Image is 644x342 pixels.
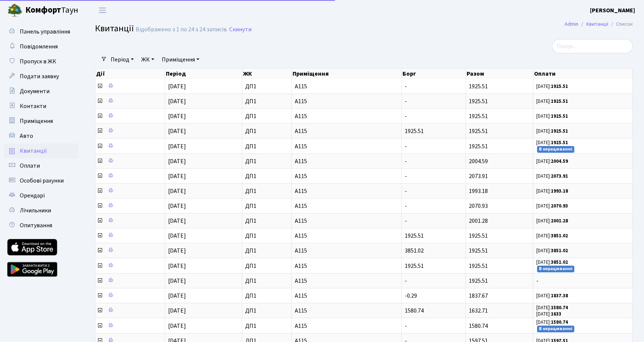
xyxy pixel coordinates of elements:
span: 1925.51 [469,112,488,120]
span: Подати заявку [20,72,59,80]
span: [DATE] [168,142,186,151]
small: [DATE]: [536,188,568,194]
a: [PERSON_NAME] [590,6,635,15]
span: [DATE] [168,292,186,300]
span: ДП1 [245,188,288,194]
span: Таун [25,4,78,17]
span: А115 [295,113,398,119]
input: Пошук... [552,39,633,53]
small: [DATE]: [536,128,568,134]
span: [DATE] [168,97,186,105]
small: [DATE]: [536,247,568,254]
small: [DATE]: [536,259,568,266]
small: [DATE]: [536,173,568,180]
th: Дії [95,69,165,79]
span: - [405,322,407,330]
span: [DATE] [168,187,186,195]
span: - [405,187,407,195]
small: [DATE]: [536,113,568,120]
div: Відображено з 1 по 24 з 24 записів. [136,26,228,33]
span: - [405,157,407,165]
span: [DATE] [168,202,186,210]
span: А115 [295,173,398,179]
span: ДП1 [245,218,288,224]
span: 1837.67 [469,292,488,300]
small: [DATE]: [536,139,568,146]
span: 1925.51 [469,277,488,285]
a: Приміщення [4,114,78,129]
b: Комфорт [25,4,61,16]
b: 1993.18 [551,188,568,194]
span: 1925.51 [469,142,488,151]
span: А115 [295,308,398,314]
span: [DATE] [168,112,186,120]
small: [DATE]: [536,98,568,105]
small: [DATE]: [536,311,561,317]
b: 1837.38 [551,292,568,299]
span: Авто [20,132,33,140]
span: Повідомлення [20,42,58,51]
a: Авто [4,129,78,143]
a: Квитанції [586,20,608,28]
span: 1925.51 [469,82,488,91]
span: А115 [295,83,398,89]
b: 1925.51 [551,83,568,90]
a: Повідомлення [4,39,78,54]
b: 1925.51 [551,139,568,146]
span: 1580.74 [405,307,424,315]
a: Лічильники [4,203,78,218]
small: [DATE]: [536,83,568,90]
a: Період [108,53,137,66]
a: Особові рахунки [4,173,78,188]
img: logo.png [7,3,22,18]
span: А115 [295,158,398,164]
span: - [405,217,407,225]
span: Документи [20,87,50,95]
span: Квитанції [20,147,47,155]
li: Список [608,20,633,28]
b: 1925.51 [551,113,568,120]
th: ЖК [242,69,292,79]
a: ЖК [138,53,157,66]
span: Особові рахунки [20,177,64,185]
b: 2001.28 [551,218,568,224]
button: Переключити навігацію [93,4,112,16]
span: 2073.91 [469,172,488,180]
a: Скинути [229,26,252,33]
span: Опитування [20,221,52,229]
span: 3851.02 [405,247,424,255]
a: Контакти [4,99,78,114]
span: 1993.18 [469,187,488,195]
span: ДП1 [245,233,288,239]
span: [DATE] [168,157,186,165]
th: Приміщення [292,69,402,79]
th: Період [165,69,242,79]
small: [DATE]: [536,304,568,311]
span: А115 [295,98,398,104]
b: [PERSON_NAME] [590,6,635,15]
span: 1925.51 [469,232,488,240]
b: 2070.93 [551,203,568,209]
b: 2004.59 [551,158,568,165]
span: [DATE] [168,247,186,255]
span: ДП1 [245,278,288,284]
span: ДП1 [245,308,288,314]
span: [DATE] [168,262,186,270]
span: ДП1 [245,173,288,179]
b: 3851.02 [551,259,568,266]
span: ДП1 [245,263,288,269]
span: А115 [295,188,398,194]
small: [DATE]: [536,232,568,239]
span: ДП1 [245,128,288,134]
span: ДП1 [245,83,288,89]
span: ДП1 [245,323,288,329]
a: Орендарі [4,188,78,203]
span: Квитанції [95,22,134,35]
span: 1925.51 [469,247,488,255]
span: ДП1 [245,158,288,164]
span: ДП1 [245,203,288,209]
span: 1925.51 [405,127,424,135]
a: Оплати [4,158,78,173]
span: 1925.51 [469,127,488,135]
span: - [405,112,407,120]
